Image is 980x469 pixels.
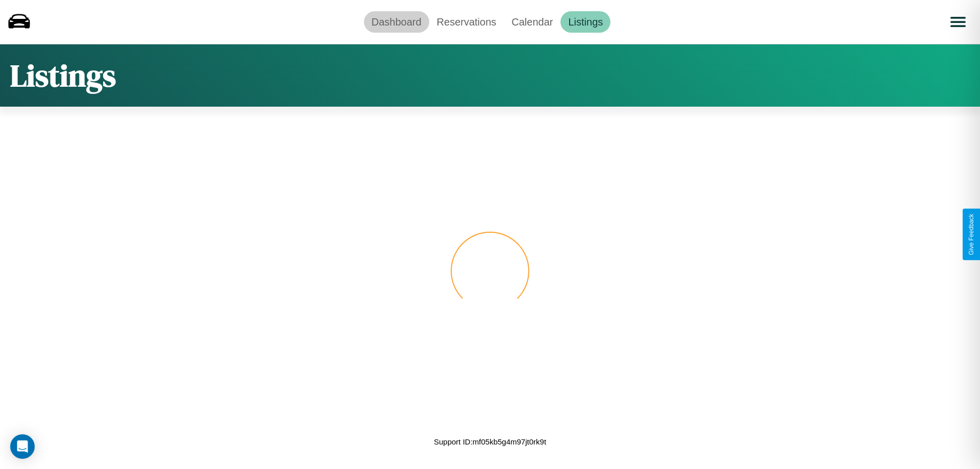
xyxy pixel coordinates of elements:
[944,8,972,36] button: Open menu
[968,214,975,255] div: Give Feedback
[504,11,560,33] a: Calendar
[10,434,35,459] div: Open Intercom Messenger
[434,435,546,449] p: Support ID: mf05kb5g4m97jt0rk9t
[364,11,429,33] a: Dashboard
[10,55,116,96] h1: Listings
[560,11,610,33] a: Listings
[429,11,504,33] a: Reservations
